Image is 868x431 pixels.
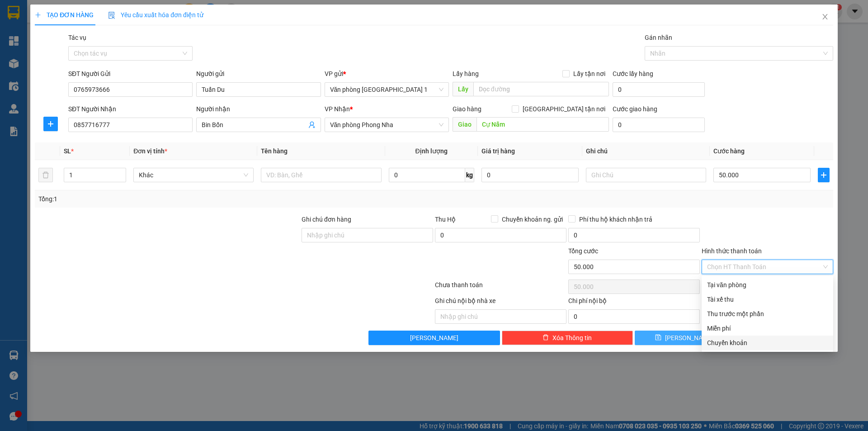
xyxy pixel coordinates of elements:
[196,69,321,79] div: Người gửi
[108,11,203,19] span: Yêu cầu xuất hóa đơn điện tử
[613,82,705,97] input: Cước lấy hàng
[108,12,115,19] img: icon
[64,147,71,155] span: SL
[302,228,433,242] input: Ghi chú đơn hàng
[812,5,838,30] button: Close
[44,120,57,128] span: plus
[68,104,193,114] div: SĐT Người Nhận
[707,309,828,319] div: Thu trước một phần
[707,280,828,290] div: Tại văn phòng
[308,121,316,128] span: user-add
[410,333,458,343] span: [PERSON_NAME]
[519,104,609,114] span: [GEOGRAPHIC_DATA] tận nơi
[502,331,633,345] button: deleteXóa Thông tin
[665,333,713,343] span: [PERSON_NAME]
[818,168,830,182] button: plus
[330,118,443,132] span: Văn phòng Phong Nha
[325,69,449,79] div: VP gửi
[68,34,86,41] label: Tác vụ
[453,105,481,113] span: Giao hàng
[707,294,828,304] div: Tài xế thu
[133,147,167,155] span: Đơn vị tính
[368,331,500,345] button: [PERSON_NAME]
[481,147,515,155] span: Giá trị hàng
[325,105,350,113] span: VP Nhận
[576,214,656,224] span: Phí thu hộ khách nhận trả
[435,309,566,324] input: Nhập ghi chú
[261,147,288,155] span: Tên hàng
[635,331,733,345] button: save[PERSON_NAME]
[498,214,566,224] span: Chuyển khoản ng. gửi
[453,82,473,96] span: Lấy
[568,247,598,255] span: Tổng cước
[139,168,248,182] span: Khác
[552,333,592,343] span: Xóa Thông tin
[453,117,476,132] span: Giao
[68,69,193,79] div: SĐT Người Gửi
[613,118,705,132] input: Cước giao hàng
[415,147,448,155] span: Định lượng
[613,70,653,77] label: Cước lấy hàng
[570,69,609,79] span: Lấy tận nơi
[645,34,672,41] label: Gán nhãn
[655,334,661,341] span: save
[707,323,828,333] div: Miễn phí
[481,168,579,182] input: 0
[713,147,745,155] span: Cước hàng
[43,117,58,131] button: plus
[582,142,710,160] th: Ghi chú
[196,104,321,114] div: Người nhận
[702,247,762,255] label: Hình thức thanh toán
[476,117,609,132] input: Dọc đường
[330,83,443,96] span: Văn phòng Đà Nẵng 1
[613,105,657,113] label: Cước giao hàng
[818,171,829,179] span: plus
[586,168,706,182] input: Ghi Chú
[38,168,53,182] button: delete
[38,194,335,204] div: Tổng: 1
[821,13,829,20] span: close
[35,12,41,18] span: plus
[302,216,351,223] label: Ghi chú đơn hàng
[35,11,94,19] span: TẠO ĐƠN HÀNG
[568,296,700,309] div: Chi phí nội bộ
[261,168,381,182] input: VD: Bàn, Ghế
[465,168,474,182] span: kg
[473,82,609,96] input: Dọc đường
[707,338,828,348] div: Chuyển khoản
[435,296,566,309] div: Ghi chú nội bộ nhà xe
[542,334,549,341] span: delete
[434,280,567,296] div: Chưa thanh toán
[435,216,456,223] span: Thu Hộ
[453,70,479,77] span: Lấy hàng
